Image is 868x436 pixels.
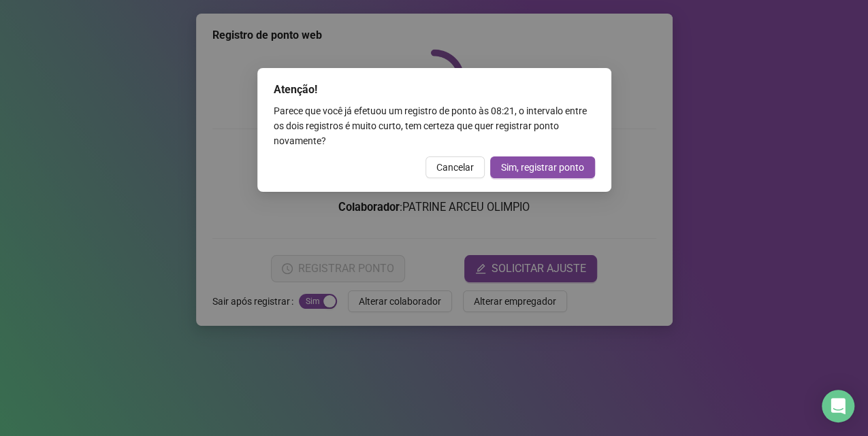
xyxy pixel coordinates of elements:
div: Parece que você já efetuou um registro de ponto às 08:21 , o intervalo entre os dois registros é ... [274,103,595,148]
div: Atenção! [274,82,595,98]
button: Cancelar [425,156,485,178]
button: Sim, registrar ponto [490,156,595,178]
div: Open Intercom Messenger [822,390,854,422]
span: Sim, registrar ponto [501,160,584,175]
span: Cancelar [436,160,474,175]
